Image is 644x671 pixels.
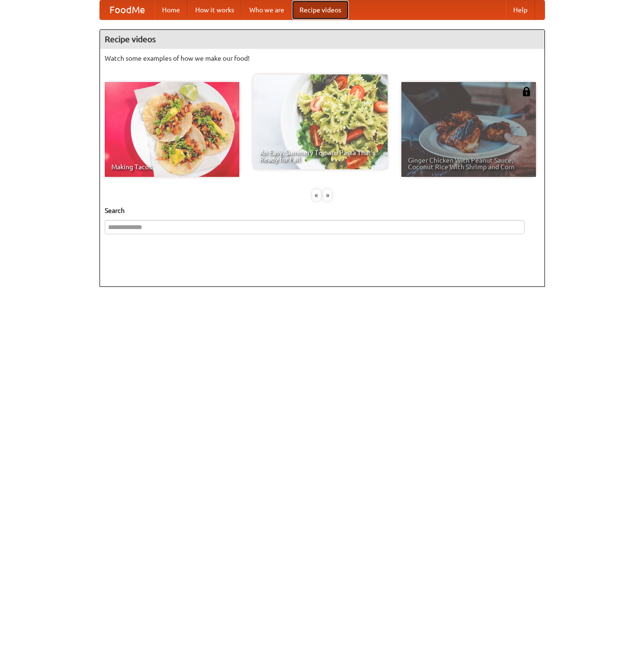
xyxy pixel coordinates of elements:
span: Making Tacos [111,164,233,170]
h5: Search [105,206,540,215]
span: An Easy, Summery Tomato Pasta That's Ready for Fall [260,149,381,163]
a: Who we are [242,0,292,19]
a: Home [154,0,188,19]
a: Recipe videos [292,0,349,19]
div: » [323,189,332,201]
div: « [312,189,321,201]
a: Help [506,0,535,19]
h4: Recipe videos [100,30,544,49]
a: An Easy, Summery Tomato Pasta That's Ready for Fall [253,74,388,169]
a: How it works [188,0,242,19]
a: FoodMe [100,0,154,19]
p: Watch some examples of how we make our food! [105,54,540,63]
a: Making Tacos [105,82,239,177]
img: 483408.png [522,87,531,96]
